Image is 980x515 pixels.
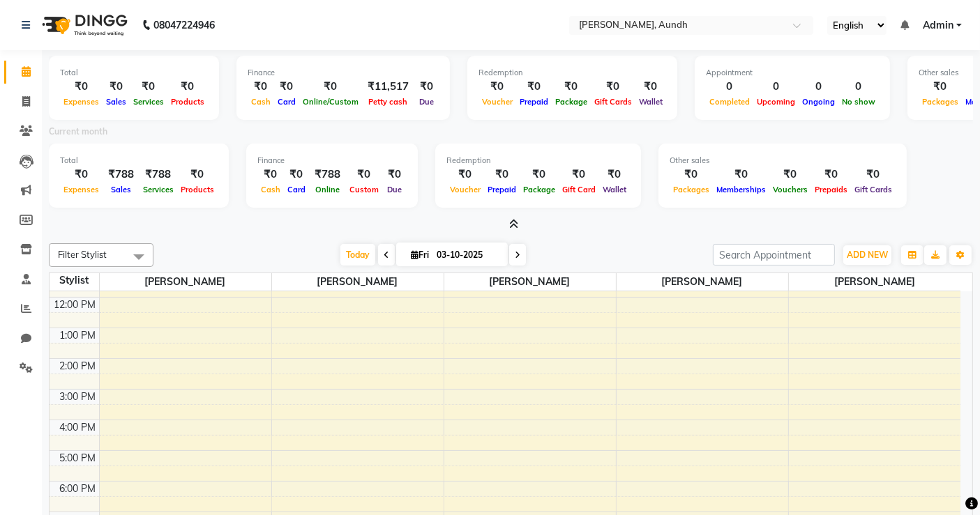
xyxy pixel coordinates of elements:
[52,298,99,312] div: 12:00 PM
[299,79,362,95] div: ₹0
[346,167,382,183] div: ₹0
[274,79,299,95] div: ₹0
[444,273,616,291] span: [PERSON_NAME]
[559,185,599,194] span: Gift Card
[713,185,769,194] span: Memberships
[432,245,502,266] input: 2025-10-03
[552,79,591,95] div: ₹0
[838,97,879,107] span: No show
[49,125,107,138] label: Current month
[407,249,432,260] span: Fri
[591,97,635,107] span: Gift Cards
[248,67,439,79] div: Finance
[257,185,284,194] span: Cash
[769,167,811,183] div: ₹0
[753,79,799,95] div: 0
[346,185,382,194] span: Custom
[130,97,167,107] span: Services
[847,249,888,260] span: ADD NEW
[60,155,218,167] div: Total
[58,249,107,260] span: Filter Stylist
[851,167,896,183] div: ₹0
[520,185,559,194] span: Package
[130,79,167,95] div: ₹0
[811,167,851,183] div: ₹0
[799,79,838,95] div: 0
[60,79,103,95] div: ₹0
[446,155,630,167] div: Redemption
[60,97,103,107] span: Expenses
[919,79,962,95] div: ₹0
[811,185,851,194] span: Prepaids
[599,167,630,183] div: ₹0
[57,359,99,374] div: 2:00 PM
[713,167,769,183] div: ₹0
[100,273,271,291] span: [PERSON_NAME]
[753,97,799,107] span: Upcoming
[248,79,274,95] div: ₹0
[177,185,218,194] span: Products
[309,167,346,183] div: ₹788
[416,97,437,107] span: Due
[706,97,753,107] span: Completed
[670,155,896,167] div: Other sales
[851,185,896,194] span: Gift Cards
[257,167,284,183] div: ₹0
[478,97,516,107] span: Voucher
[484,167,520,183] div: ₹0
[617,273,788,291] span: [PERSON_NAME]
[57,328,99,343] div: 1:00 PM
[670,185,713,194] span: Packages
[706,67,879,79] div: Appointment
[57,390,99,404] div: 3:00 PM
[140,167,177,183] div: ₹788
[153,6,215,45] b: 08047224946
[103,167,140,183] div: ₹788
[299,97,362,107] span: Online/Custom
[478,67,666,79] div: Redemption
[713,244,835,266] input: Search Appointment
[635,97,666,107] span: Wallet
[57,420,99,435] div: 4:00 PM
[559,167,599,183] div: ₹0
[167,97,208,107] span: Products
[446,185,484,194] span: Voucher
[382,167,407,183] div: ₹0
[177,167,218,183] div: ₹0
[446,167,484,183] div: ₹0
[789,273,961,291] span: [PERSON_NAME]
[670,167,713,183] div: ₹0
[340,244,375,266] span: Today
[919,97,962,107] span: Packages
[520,167,559,183] div: ₹0
[248,97,274,107] span: Cash
[103,97,130,107] span: Sales
[272,273,444,291] span: [PERSON_NAME]
[484,185,520,194] span: Prepaid
[591,79,635,95] div: ₹0
[50,273,99,288] div: Stylist
[312,185,343,194] span: Online
[57,482,99,496] div: 6:00 PM
[284,185,309,194] span: Card
[478,79,516,95] div: ₹0
[516,97,552,107] span: Prepaid
[635,79,666,95] div: ₹0
[384,185,405,194] span: Due
[257,155,407,167] div: Finance
[769,185,811,194] span: Vouchers
[923,18,953,33] span: Admin
[516,79,552,95] div: ₹0
[552,97,591,107] span: Package
[167,79,208,95] div: ₹0
[365,97,412,107] span: Petty cash
[107,185,135,194] span: Sales
[103,79,130,95] div: ₹0
[60,185,103,194] span: Expenses
[799,97,838,107] span: Ongoing
[838,79,879,95] div: 0
[36,6,131,45] img: logo
[362,79,414,95] div: ₹11,517
[706,79,753,95] div: 0
[843,245,891,265] button: ADD NEW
